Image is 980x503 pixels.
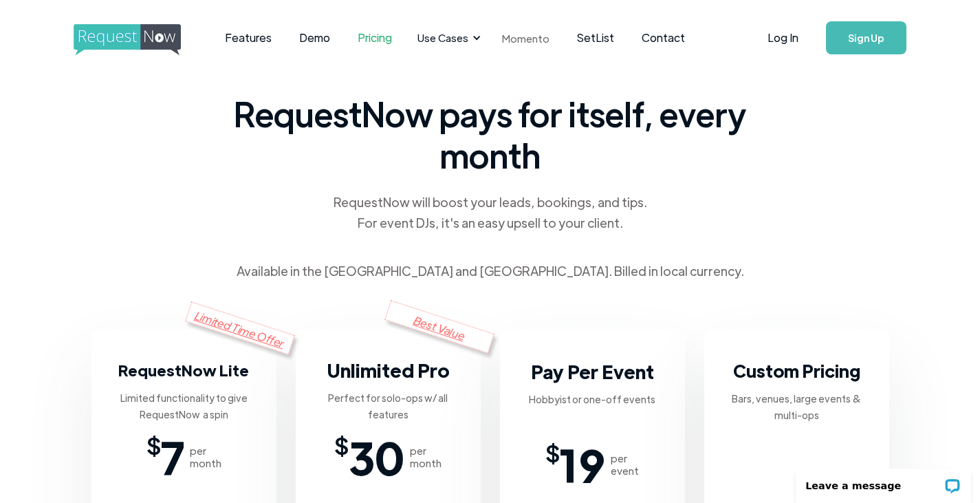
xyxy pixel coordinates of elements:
div: Use Cases [417,30,468,45]
div: Perfect for solo-ops w/ all features [318,389,459,422]
div: per month [410,445,442,469]
h3: RequestNow Lite [118,356,249,384]
img: requestnow logo [74,24,206,56]
span: 19 [560,444,605,485]
span: RequestNow pays for itself, every month [229,93,752,175]
iframe: LiveChat chat widget [787,460,980,503]
span: $ [146,436,161,453]
a: home [74,24,177,52]
strong: Custom Pricing [733,359,860,382]
div: per month [190,445,221,469]
div: Bars, venues, large events & multi-ops [726,390,867,423]
a: Log In [754,14,812,62]
strong: Pay Per Event [531,359,654,383]
a: Sign Up [826,21,906,54]
a: SetList [563,17,628,59]
div: Hobbyist or one-off events [529,391,655,407]
span: 30 [349,436,404,478]
span: 7 [161,436,184,478]
a: Contact [628,17,699,59]
div: Limited functionality to give RequestNow a spin [113,389,254,422]
div: per event [611,452,639,477]
div: Limited Time Offer [185,301,295,354]
a: Momento [488,18,563,58]
span: $ [334,436,349,453]
a: Pricing [344,17,406,59]
div: Use Cases [409,17,485,59]
a: Features [211,17,285,59]
div: Best Value [384,300,494,353]
span: $ [545,444,560,460]
a: Demo [285,17,344,59]
h3: Unlimited Pro [327,356,450,384]
div: RequestNow will boost your leads, bookings, and tips. For event DJs, it's an easy upsell to your ... [332,192,649,233]
div: Available in the [GEOGRAPHIC_DATA] and [GEOGRAPHIC_DATA]. Billed in local currency. [237,261,744,281]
